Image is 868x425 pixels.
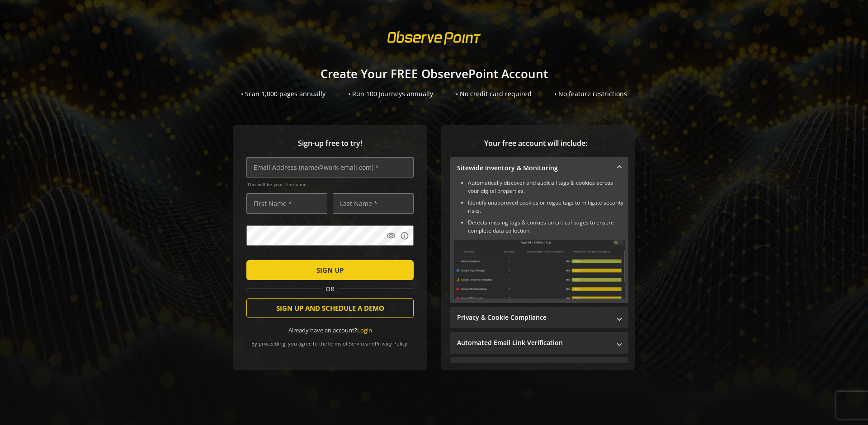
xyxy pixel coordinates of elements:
[456,89,532,98] div: • No credit card required
[246,298,414,318] button: SIGN UP AND SCHEDULE A DEMO
[375,340,407,347] a: Privacy Policy
[246,193,327,214] input: First Name *
[333,193,414,214] input: Last Name *
[348,89,433,98] div: • Run 100 Journeys annually
[453,239,625,299] img: Sitewide Inventory & Monitoring
[246,138,414,149] span: Sign-up free to try!
[400,231,409,240] mat-icon: info
[450,357,628,379] mat-expansion-panel-header: Performance Monitoring with Web Vitals
[457,163,610,173] mat-panel-title: Sitewide Inventory & Monitoring
[246,157,414,177] input: Email Address (name@work-email.com) *
[246,326,414,335] div: Already have an account?
[450,138,622,149] span: Your free account will include:
[246,334,414,347] div: By proceeding, you agree to the and .
[276,300,384,316] span: SIGN UP AND SCHEDULE A DEMO
[468,199,625,215] li: Identify unapproved cookies or rogue tags to mitigate security risks.
[450,332,628,354] mat-expansion-panel-header: Automated Email Link Verification
[554,89,627,98] div: • No feature restrictions
[322,285,338,294] span: OR
[450,157,628,179] mat-expansion-panel-header: Sitewide Inventory & Monitoring
[246,260,414,280] button: SIGN UP
[450,307,628,328] mat-expansion-panel-header: Privacy & Cookie Compliance
[241,89,325,98] div: • Scan 1,000 pages annually
[468,219,625,235] li: Detects missing tags & cookies on critical pages to ensure complete data collection.
[316,262,344,278] span: SIGN UP
[450,179,628,303] div: Sitewide Inventory & Monitoring
[457,338,610,347] mat-panel-title: Automated Email Link Verification
[387,231,396,240] mat-icon: visibility
[327,340,366,347] a: Terms of Service
[247,181,414,187] span: This will be your Username
[357,326,372,334] a: Login
[457,313,610,322] mat-panel-title: Privacy & Cookie Compliance
[468,179,625,195] li: Automatically discover and audit all tags & cookies across your digital properties.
